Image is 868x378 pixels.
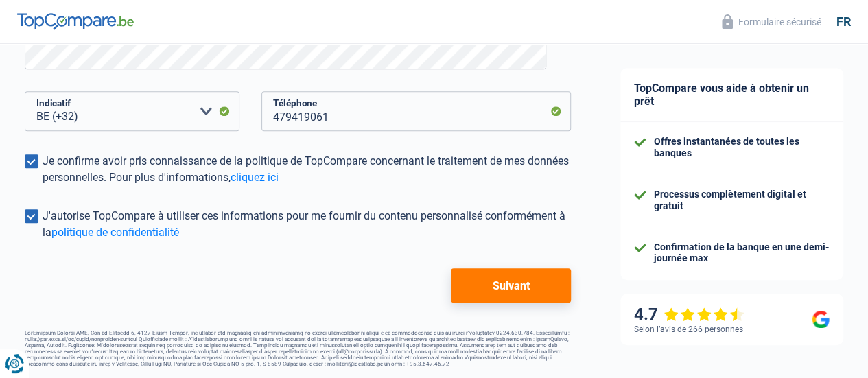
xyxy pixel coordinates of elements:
[261,91,571,131] input: 401020304
[620,68,843,122] div: TopCompare vous aide à obtenir un prêt
[836,14,851,29] div: fr
[43,208,571,241] div: J'autorise TopCompare à utiliser ces informations pour me fournir du contenu personnalisé conform...
[51,226,179,239] a: politique de confidentialité
[43,153,571,186] div: Je confirme avoir pris connaissance de la politique de TopCompare concernant le traitement de mes...
[634,305,744,324] div: 4.7
[654,189,830,212] div: Processus complètement digital et gratuit
[634,324,743,334] div: Selon l’avis de 266 personnes
[231,171,279,184] a: cliquez ici
[654,241,830,264] div: Confirmation de la banque en une demi-journée max
[25,330,571,367] footer: LorEmipsum Dolorsi AME, Con ad Elitsedd 6, 4127 Eiusm-Tempor, inc utlabor etd magnaaliq eni admin...
[714,10,830,33] button: Formulaire sécurisé
[17,13,134,29] img: TopCompare Logo
[451,268,571,303] button: Suivant
[654,136,830,159] div: Offres instantanées de toutes les banques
